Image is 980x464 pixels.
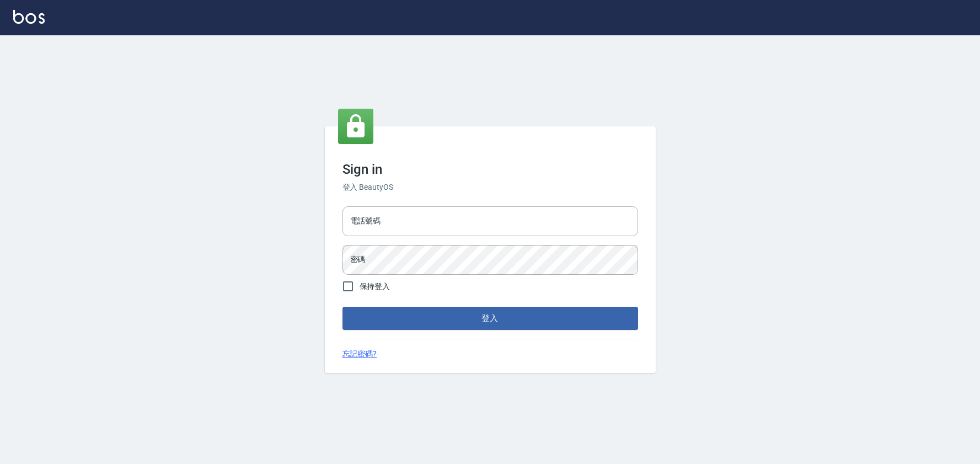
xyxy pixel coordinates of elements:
h6: 登入 BeautyOS [342,182,638,193]
a: 忘記密碼? [342,348,377,360]
img: Logo [13,10,45,24]
h3: Sign in [342,162,638,177]
span: 保持登入 [360,281,390,292]
button: 登入 [342,307,638,330]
